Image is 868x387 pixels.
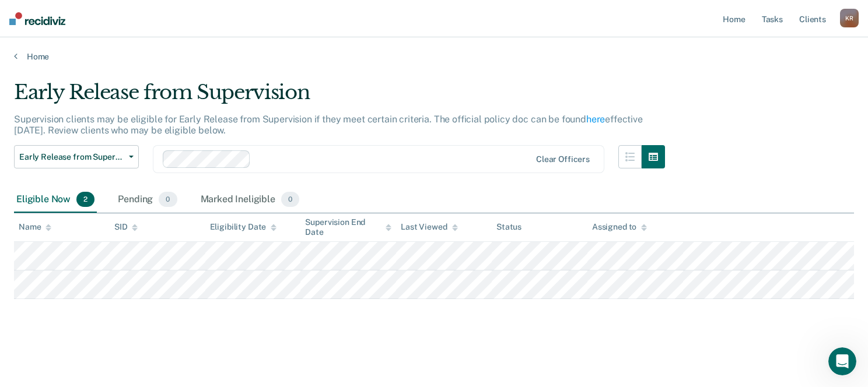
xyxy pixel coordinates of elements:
[19,152,124,162] span: Early Release from Supervision
[19,222,51,232] div: Name
[592,222,647,232] div: Assigned to
[14,145,139,168] button: Early Release from Supervision
[586,114,605,125] a: here
[14,114,643,136] p: Supervision clients may be eligible for Early Release from Supervision if they meet certain crite...
[159,192,177,207] span: 0
[496,222,521,232] div: Status
[305,217,391,237] div: Supervision End Date
[401,222,457,232] div: Last Viewed
[76,192,94,207] span: 2
[14,80,665,114] div: Early Release from Supervision
[198,187,302,213] div: Marked Ineligible0
[210,222,277,232] div: Eligibility Date
[14,187,97,213] div: Eligible Now2
[536,154,590,164] div: Clear officers
[14,51,854,62] a: Home
[840,9,859,27] button: KR
[828,347,856,375] iframe: Intercom live chat
[116,187,179,213] div: Pending0
[9,12,65,25] img: Recidiviz
[840,9,859,27] div: K R
[281,192,299,207] span: 0
[114,222,138,232] div: SID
